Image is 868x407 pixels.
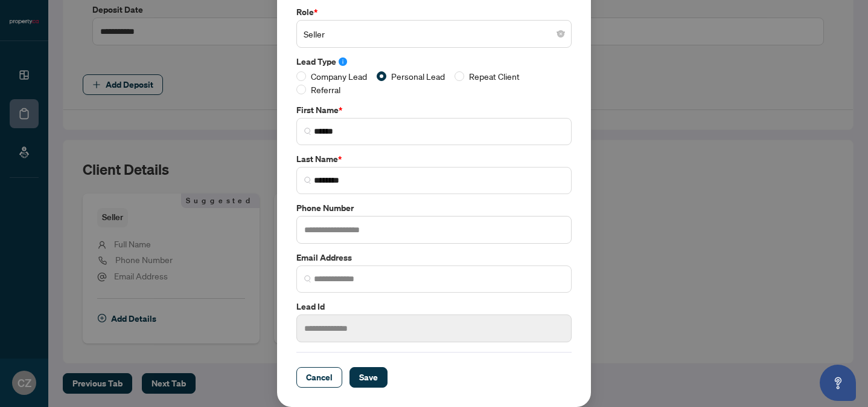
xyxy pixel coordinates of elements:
[296,367,342,388] button: Cancel
[296,251,572,264] label: Email Address
[296,55,572,68] label: Lead Type
[306,83,345,96] span: Referral
[296,103,572,117] label: First Name
[464,70,525,83] span: Repeat Client
[557,30,564,37] span: close-circle
[304,22,564,45] span: Seller
[339,57,347,66] span: info-circle
[304,177,311,184] img: search_icon
[359,368,378,387] span: Save
[296,300,572,313] label: Lead Id
[296,5,572,19] label: Role
[296,152,572,166] label: Last Name
[820,365,856,401] button: Open asap
[386,70,450,83] span: Personal Lead
[296,201,572,215] label: Phone Number
[304,275,311,282] img: search_icon
[306,368,333,387] span: Cancel
[304,128,311,135] img: search_icon
[306,70,372,83] span: Company Lead
[349,367,388,388] button: Save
